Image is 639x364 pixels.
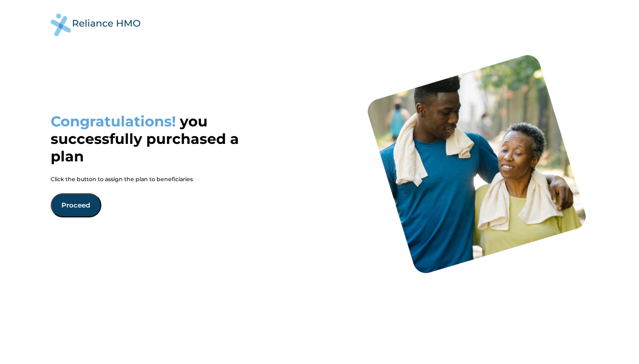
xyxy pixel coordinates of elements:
[51,13,140,36] img: logo
[51,193,101,217] button: Proceed
[51,113,176,130] span: Congratulations!
[365,52,589,276] img: purchase success
[51,113,257,165] h1: you successfully purchased a plan
[51,176,257,182] p: Click the button to assign the plan to beneficiaries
